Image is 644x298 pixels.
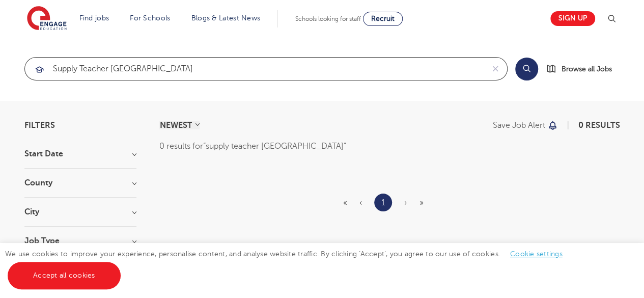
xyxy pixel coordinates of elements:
[25,58,484,80] input: Submit
[578,121,620,130] span: 0 results
[546,63,620,75] a: Browse all Jobs
[24,179,136,187] h3: County
[24,237,136,245] h3: Job Type
[550,11,595,26] a: Sign up
[191,14,261,22] a: Blogs & Latest News
[79,14,109,22] a: Find jobs
[5,250,573,279] span: We use cookies to improve your experience, personalise content, and analyse website traffic. By c...
[343,198,347,207] span: «
[24,208,136,216] h3: City
[371,15,395,22] span: Recruit
[24,150,136,158] h3: Start Date
[493,121,558,129] button: Save job alert
[381,196,385,209] a: 1
[404,198,407,207] span: ›
[359,198,362,207] span: ‹
[510,250,563,258] a: Cookie settings
[363,12,403,26] a: Recruit
[515,58,538,80] button: Search
[562,63,612,75] span: Browse all Jobs
[130,14,170,22] a: For Schools
[484,58,507,80] button: Clear
[203,142,346,151] q: supply teacher [GEOGRAPHIC_DATA]
[8,262,121,289] a: Accept all cookies
[419,198,424,207] span: »
[24,57,508,80] div: Submit
[159,140,620,153] div: 0 results for
[295,15,361,22] span: Schools looking for staff
[27,6,67,32] img: Engage Education
[24,121,55,129] span: Filters
[493,121,545,129] p: Save job alert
